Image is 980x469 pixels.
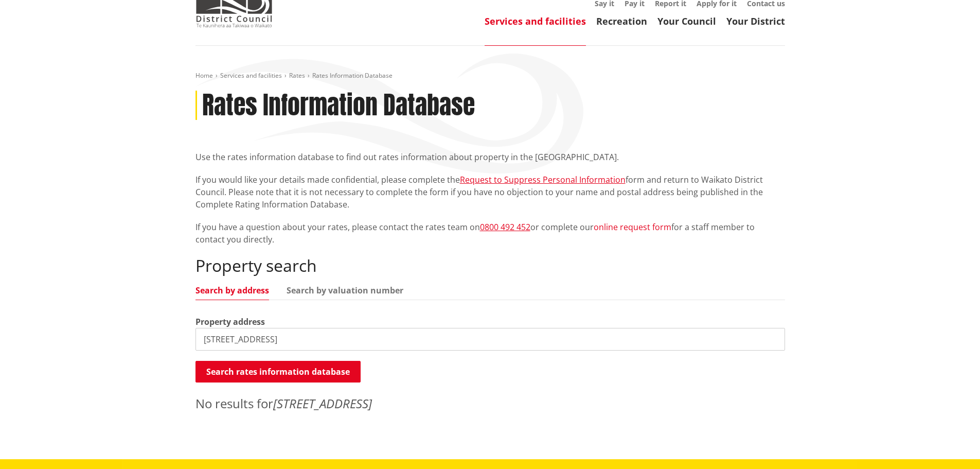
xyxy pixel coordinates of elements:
[195,316,265,328] label: Property address
[726,15,785,27] a: Your District
[195,72,785,80] nav: breadcrumb
[195,286,269,294] a: Search by address
[195,394,785,413] p: No results for
[933,426,970,463] iframe: Messenger Launcher
[657,15,716,27] a: Your Council
[596,15,647,27] a: Recreation
[195,173,785,211] p: If you would like your details made confidential, please complete the form and return to Waikato ...
[195,151,785,163] p: Use the rates information database to find out rates information about property in the [GEOGRAPHI...
[287,286,403,294] a: Search by valuation number
[202,91,475,120] h1: Rates Information Database
[195,221,785,246] p: If you have a question about your rates, please contact the rates team on or complete our for a s...
[273,395,372,412] em: [STREET_ADDRESS]
[195,71,213,80] a: Home
[485,15,586,27] a: Services and facilities
[195,361,361,383] button: Search rates information database
[195,256,785,275] h2: Property search
[220,71,282,80] a: Services and facilities
[480,221,530,233] a: 0800 492 452
[195,328,785,351] input: e.g. Duke Street NGARUAWAHIA
[312,71,393,80] span: Rates Information Database
[460,174,626,185] a: Request to Suppress Personal Information
[594,221,671,233] a: online request form
[289,71,305,80] a: Rates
